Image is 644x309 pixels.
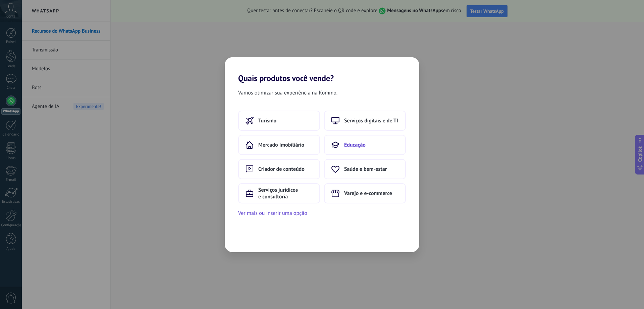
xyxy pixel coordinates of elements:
[258,117,276,124] span: Turismo
[258,142,304,148] span: Mercado Imobiliário
[344,190,392,197] span: Varejo e e-commerce
[324,159,406,179] button: Saúde e bem-estar
[258,166,305,172] span: Criador de conteúdo
[344,166,387,172] span: Saúde e bem-estar
[324,111,406,131] button: Serviços digitais e de TI
[238,111,320,131] button: Turismo
[324,135,406,155] button: Educação
[238,183,320,203] button: Serviços jurídicos e consultoria
[238,209,307,218] button: Ver mais ou inserir uma opção
[238,88,337,97] span: Vamos otimizar sua experiência na Kommo.
[238,159,320,179] button: Criador de conteúdo
[324,183,406,203] button: Varejo e e-commerce
[344,117,398,124] span: Serviços digitais e de TI
[238,135,320,155] button: Mercado Imobiliário
[258,187,313,200] span: Serviços jurídicos e consultoria
[344,142,366,148] span: Educação
[225,57,419,83] h2: Quais produtos você vende?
